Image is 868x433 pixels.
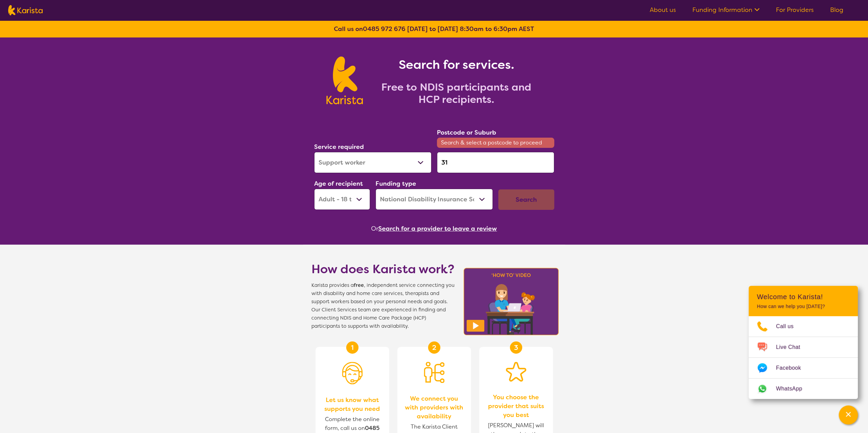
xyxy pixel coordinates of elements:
span: Facebook [776,363,809,373]
span: Let us know what supports you need [322,396,382,413]
h2: Welcome to Karista! [757,293,850,301]
input: Type [437,152,554,173]
label: Age of recipient [314,180,363,188]
img: Person being matched to services icon [424,362,444,383]
h2: Free to NDIS participants and HCP recipients. [371,81,542,106]
p: How can we help you [DATE]? [757,304,850,309]
span: Call us [776,321,802,331]
label: Service required [314,143,364,151]
ul: Choose channel [749,316,858,399]
img: Star icon [506,362,526,382]
h1: How does Karista work? [311,261,455,277]
a: 0485 972 676 [363,25,406,33]
span: Live Chat [776,342,808,352]
label: Postcode or Suburb [437,128,496,137]
b: free [354,282,364,289]
div: 2 [428,341,440,354]
b: Call us on [DATE] to [DATE] 8:30am to 6:30pm AEST [334,25,534,33]
a: Web link opens in a new tab. [749,378,858,399]
span: Search & select a postcode to proceed [437,138,554,148]
button: Search for a provider to leave a review [378,223,497,234]
div: 1 [346,341,358,354]
a: Funding Information [692,6,760,14]
span: You choose the provider that suits you best [486,393,546,419]
img: Karista video [461,266,561,337]
h1: Search for services. [371,57,542,73]
a: For Providers [776,6,814,14]
button: Channel Menu [839,405,858,424]
img: Karista logo [8,5,43,15]
div: Channel Menu [749,286,858,399]
span: We connect you with providers with availability [404,394,464,421]
span: Or [371,223,378,234]
a: Blog [830,6,843,14]
div: 3 [510,341,522,354]
span: Karista provides a , independent service connecting you with disability and home care services, t... [311,281,455,330]
span: WhatsApp [776,384,810,394]
img: Person with headset icon [342,362,363,384]
a: About us [650,6,676,14]
img: Karista logo [326,57,363,104]
label: Funding type [376,180,416,188]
